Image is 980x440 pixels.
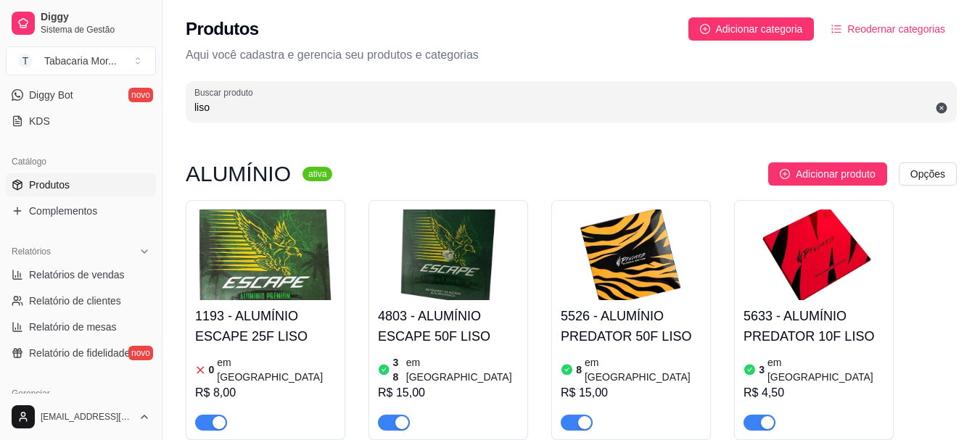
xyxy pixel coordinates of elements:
a: KDS [6,109,156,133]
a: Complementos [6,199,156,223]
span: plus-circle [700,24,710,34]
span: Complementos [29,204,97,218]
button: Adicionar produto [768,162,887,186]
span: ordered-list [831,24,841,34]
button: Adicionar categoria [688,17,815,41]
article: 0 [209,362,215,377]
a: Relatórios de vendas [6,263,156,286]
sup: ativa [302,167,332,181]
article: 8 [576,362,582,377]
h4: 5526 - ALUMÍNIO PREDATOR 50F LISO [561,306,701,346]
span: Relatório de clientes [29,294,121,308]
span: Reodernar categorias [847,21,945,37]
h4: 1193 - ALUMÍNIO ESCAPE 25F LISO [195,306,336,346]
button: Reodernar categorias [820,17,957,41]
div: Catálogo [6,150,156,173]
img: product-image [378,209,519,300]
span: Sistema de Gestão [41,24,150,36]
a: Produtos [6,173,156,196]
div: R$ 8,00 [195,384,336,402]
span: Adicionar categoria [716,21,803,37]
h4: 5633 - ALUMÍNIO PREDATOR 10F LISO [744,306,884,346]
span: Relatório de mesas [29,320,117,334]
span: Diggy [41,11,150,24]
span: [EMAIL_ADDRESS][DOMAIN_NAME] [41,411,133,423]
div: Gerenciar [6,382,156,405]
article: 3 [759,362,765,377]
p: Aqui você cadastra e gerencia seu produtos e categorias [186,46,957,64]
button: Select a team [6,46,156,75]
img: product-image [561,209,701,300]
input: Buscar produto [194,100,948,115]
span: T [18,54,33,68]
button: [EMAIL_ADDRESS][DOMAIN_NAME] [6,399,156,434]
a: Relatório de clientes [6,289,156,312]
span: Adicionar produto [796,166,876,182]
span: Relatórios de vendas [29,267,125,282]
article: em [GEOGRAPHIC_DATA] [585,355,701,384]
a: Relatório de fidelidadenovo [6,341,156,365]
span: Relatório de fidelidade [29,346,130,360]
a: DiggySistema de Gestão [6,6,156,41]
div: R$ 4,50 [744,384,884,402]
article: em [GEOGRAPHIC_DATA] [767,355,884,384]
label: Buscar produto [194,86,258,99]
article: em [GEOGRAPHIC_DATA] [217,355,336,384]
div: Tabacaria Mor ... [44,54,117,68]
div: R$ 15,00 [561,384,701,402]
a: Relatório de mesas [6,315,156,339]
h2: Produtos [186,17,259,41]
span: KDS [29,114,50,128]
img: product-image [195,209,336,300]
span: plus-circle [780,169,790,179]
span: Opções [910,166,945,182]
article: em [GEOGRAPHIC_DATA] [406,355,519,384]
span: Diggy Bot [29,88,73,102]
article: 38 [393,355,403,384]
h3: ALUMÍNIO [186,165,291,183]
h4: 4803 - ALUMÍNIO ESCAPE 50F LISO [378,306,519,346]
button: Opções [899,162,957,186]
img: product-image [744,209,884,300]
span: Relatórios [12,246,51,257]
a: Diggy Botnovo [6,83,156,107]
span: Produtos [29,178,70,192]
div: R$ 15,00 [378,384,519,402]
